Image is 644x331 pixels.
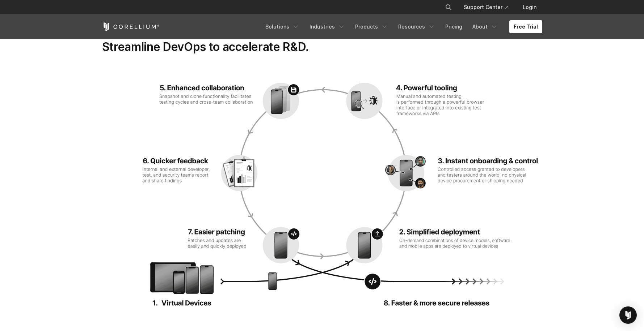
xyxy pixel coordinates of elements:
a: Products [351,20,392,33]
div: Open Intercom Messenger [619,306,637,324]
a: Corellium Home [102,22,160,31]
a: About [468,20,502,33]
a: Login [517,1,542,14]
a: Support Center [458,1,514,14]
div: Navigation Menu [436,1,542,14]
a: Industries [305,20,349,33]
h3: Streamline DevOps to accelerate R&D. [102,40,391,54]
a: Solutions [261,20,304,33]
a: Resources [394,20,439,33]
a: Pricing [441,20,467,33]
div: Navigation Menu [261,20,542,33]
a: Free Trial [509,20,542,33]
img: Streamline DevSecOps Mobile Devices [102,77,542,309]
button: Search [442,1,455,14]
